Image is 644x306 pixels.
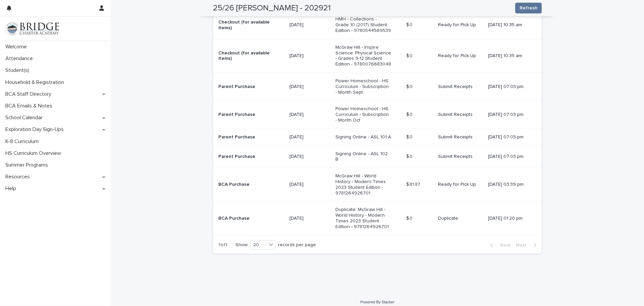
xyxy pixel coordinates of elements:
[3,79,69,86] p: Household & Registration
[406,52,414,59] p: $ 0
[516,243,531,248] span: Next
[213,145,542,168] tr: Parent Purchase[DATE]Signing Online - ASL 102 B$ 0$ 0 Submit Receipts[DATE] 07:03 pm
[488,134,531,140] p: [DATE] 07:03 pm
[218,112,274,118] p: Parent Purchase
[360,300,394,304] a: Powered By Stacker
[335,106,391,123] p: Power Homeschool - HS Curriculum - Subscription - Month Oct
[488,53,531,59] p: [DATE] 10:35 am
[218,134,274,140] p: Parent Purchase
[406,111,414,118] p: $ 0
[251,242,267,249] div: 20
[278,242,316,248] p: records per page
[488,216,531,221] p: [DATE] 01:20 pm
[3,174,35,180] p: Resources
[488,182,531,187] p: [DATE] 03:39 pm
[406,83,414,90] p: $ 0
[488,22,531,28] p: [DATE] 10:35 am
[438,134,483,140] p: Submit Receipts
[335,151,391,163] p: Signing Online - ASL 102 B
[3,138,44,145] p: K-8 Curriculum
[3,126,69,133] p: Exploration Day Sign-Ups
[213,237,233,253] p: 1 of 1
[218,19,274,31] p: Checkout (for available items)
[289,84,330,90] p: [DATE]
[213,73,542,100] tr: Parent Purchase[DATE]Power Homeschool - HS Curriculum - Subscription - Month Sept$ 0$ 0 Submit Re...
[496,243,511,248] span: Back
[289,134,330,140] p: [DATE]
[289,53,330,59] p: [DATE]
[438,182,483,187] p: Ready for Pick Up
[335,78,391,95] p: Power Homeschool - HS Curriculum - Subscription - Month Sept
[3,150,66,157] p: HS Curriculum Overview
[406,152,414,160] p: $ 0
[218,154,274,160] p: Parent Purchase
[218,84,274,90] p: Parent Purchase
[213,39,542,73] tr: Checkout (for available items)[DATE]McGraw Hill - Inspire Science: Physical Science - Grades 9-12...
[289,182,330,187] p: [DATE]
[3,91,57,97] p: BCA Staff Directory
[218,216,274,221] p: BCA Purchase
[406,180,422,187] p: $ 81.87
[335,16,391,33] p: HMH - Collections - Grade 10 (2017) Student Edition - 9780544569539
[213,202,542,235] tr: BCA Purchase[DATE]Duplicate: McGraw Hill - World History - Modern Times 2023 Student Edition - 97...
[438,22,483,28] p: Ready for Pick Up
[520,5,537,11] span: Refresh
[289,22,330,28] p: [DATE]
[3,185,21,192] p: Help
[335,45,391,67] p: McGraw Hill - Inspire Science: Physical Science - Grades 9-12 Student Edition - 9780076683048
[438,84,483,90] p: Submit Receipts
[485,242,513,248] button: Back
[438,112,483,118] p: Submit Receipts
[406,214,414,221] p: $ 0
[3,67,35,74] p: Student(s)
[218,182,274,187] p: BCA Purchase
[3,103,58,109] p: BCA Emails & Notes
[3,162,53,168] p: Summer Programs
[213,3,331,13] h2: 25/26 [PERSON_NAME] - 202921
[438,154,483,160] p: Submit Receipts
[513,242,542,248] button: Next
[438,216,483,221] p: Duplicate
[235,242,248,248] p: Show
[488,112,531,118] p: [DATE] 07:03 pm
[3,115,48,121] p: School Calendar
[3,55,38,62] p: Attendance
[488,84,531,90] p: [DATE] 07:03 pm
[488,154,531,160] p: [DATE] 07:03 pm
[406,133,414,140] p: $ 0
[335,207,391,229] p: Duplicate: McGraw Hill - World History - Modern Times 2023 Student Edition - 9781264926701
[3,44,32,50] p: Welcome
[335,173,391,196] p: McGraw Hill - World History - Modern Times 2023 Student Edition - 9781264926701
[213,129,542,145] tr: Parent Purchase[DATE]Signing Online - ASL 101 A$ 0$ 0 Submit Receipts[DATE] 07:03 pm
[213,11,542,39] tr: Checkout (for available items)[DATE]HMH - Collections - Grade 10 (2017) Student Edition - 9780544...
[515,3,542,13] button: Refresh
[218,50,274,62] p: Checkout (for available items)
[5,22,59,35] img: V1C1m3IdTEidaUdm9Hs0
[289,112,330,118] p: [DATE]
[438,53,483,59] p: Ready for Pick Up
[335,134,391,140] p: Signing Online - ASL 101 A
[289,216,330,221] p: [DATE]
[213,168,542,202] tr: BCA Purchase[DATE]McGraw Hill - World History - Modern Times 2023 Student Edition - 9781264926701...
[406,21,414,28] p: $ 0
[289,154,330,160] p: [DATE]
[213,101,542,129] tr: Parent Purchase[DATE]Power Homeschool - HS Curriculum - Subscription - Month Oct$ 0$ 0 Submit Rec...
